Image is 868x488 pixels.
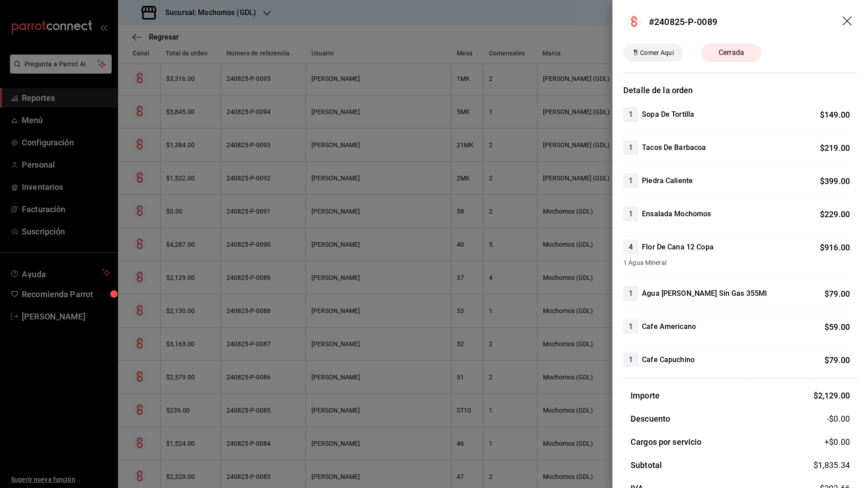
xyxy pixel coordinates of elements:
[623,258,850,268] span: 1 Agua Mineral
[631,389,660,402] h3: Importe
[623,175,638,186] span: 1
[623,84,857,96] h3: Detalle de la orden
[814,391,850,400] span: $ 2,129.00
[642,354,695,365] h4: Cafe Capuchino
[814,460,850,470] span: $ 1,835.34
[827,413,850,425] span: -$0.00
[642,142,706,153] h4: Tacos De Barbacoa
[824,289,850,299] span: $ 79.00
[713,47,750,58] span: Cerrada
[820,209,850,219] span: $ 229.00
[642,175,693,186] h4: Piedra Caliente
[824,355,850,365] span: $ 79.00
[824,322,850,332] span: $ 59.00
[623,288,638,299] span: 1
[820,176,850,186] span: $ 399.00
[642,321,696,332] h4: Cafe Americano
[623,209,638,219] span: 1
[623,242,638,253] span: 4
[623,142,638,153] span: 1
[631,436,702,448] h3: Cargos por servicio
[820,143,850,153] span: $ 219.00
[636,48,677,58] span: Comer Aqui
[824,436,850,448] span: +$ 0.00
[623,321,638,332] span: 1
[820,243,850,252] span: $ 916.00
[642,109,694,120] h4: Sopa De Tortilla
[623,109,638,120] span: 1
[642,242,714,253] h4: Flor De Cana 12 Copa
[631,413,670,425] h3: Descuento
[631,459,662,471] h3: Subtotal
[843,16,853,27] button: drag
[623,354,638,365] span: 1
[642,288,767,299] h4: Agua [PERSON_NAME] Sin Gas 355Ml
[820,110,850,120] span: $ 149.00
[642,209,711,219] h4: Ensalada Mochomos
[649,15,717,29] div: #240825-P-0089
